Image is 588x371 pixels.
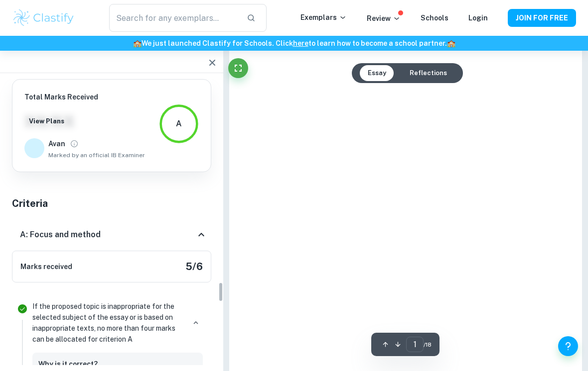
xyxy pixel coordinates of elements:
[67,137,81,151] button: View full profile
[16,303,28,315] svg: Correct
[38,359,98,370] h6: Why is it correct?
[300,12,347,23] p: Exemplars
[32,301,185,345] p: If the proposed topic is inappropriate for the selected subject of the essay or is based on inapp...
[421,14,448,22] a: Schools
[360,65,394,81] button: Essay
[176,118,182,130] div: A
[228,58,248,78] button: Fullscreen
[402,65,455,81] button: Reflections
[133,39,142,47] span: 🏫
[367,13,401,24] p: Review
[558,336,578,356] button: Help and Feedback
[293,39,308,47] a: here
[48,138,65,149] h6: Avan
[192,362,197,367] button: Report mistake/confusion
[12,196,211,211] h5: Criteria
[12,8,75,28] img: Clastify logo
[20,229,101,241] h6: A: Focus and method
[2,38,586,49] h6: We just launched Clastify for Schools. Click to learn how to become a school partner.
[48,151,145,160] span: Marked by an official IB Examiner
[185,259,203,274] h5: 5 / 6
[26,114,67,129] button: View Plans
[508,9,576,27] button: JOIN FOR FREE
[20,261,72,272] h6: Marks received
[109,4,239,32] input: Search for any exemplars...
[447,39,455,47] span: 🏫
[424,340,432,349] span: / 18
[468,14,488,22] a: Login
[24,92,145,102] h6: Total Marks Received
[12,219,211,251] div: A: Focus and method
